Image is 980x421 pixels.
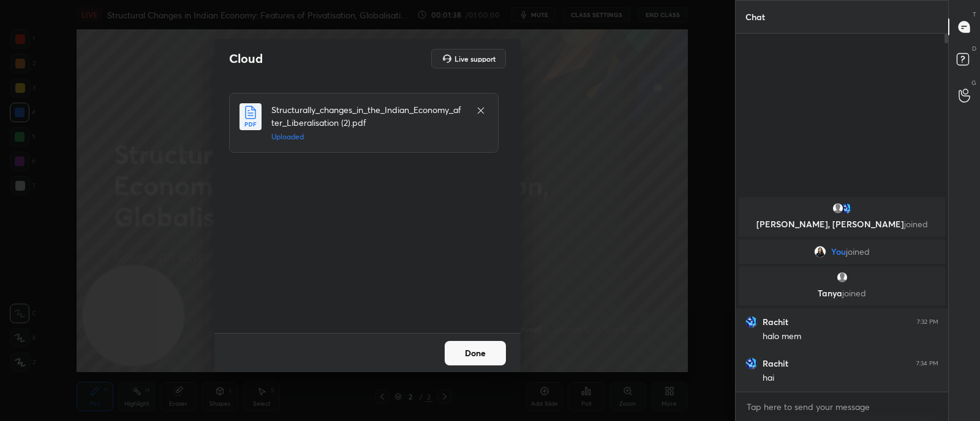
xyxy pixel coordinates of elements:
span: joined [904,218,928,230]
img: c47a7fdbdf484e2897436e00cd6859d3.jpg [840,202,853,214]
div: grid [736,195,948,392]
div: 7:32 PM [917,318,938,326]
h5: Uploaded [271,131,464,142]
span: You [831,247,846,257]
img: default.png [832,202,844,214]
h6: Rachit [763,358,788,369]
h4: Structurally_changes_in_the_Indian_Economy_after_Liberalisation (2).pdf [271,103,464,129]
div: 7:34 PM [916,360,938,367]
p: Chat [736,1,775,33]
p: T [973,10,976,19]
p: Tanya [746,288,938,298]
img: c47a7fdbdf484e2897436e00cd6859d3.jpg [745,357,758,370]
p: [PERSON_NAME], [PERSON_NAME] [746,219,938,229]
img: c47a7fdbdf484e2897436e00cd6859d3.jpg [745,316,758,328]
h2: Cloud [229,51,263,67]
span: joined [842,287,866,299]
img: ac645958af6d470e9914617ce266d6ae.jpg [814,246,826,258]
button: Done [445,341,506,365]
div: hai [763,372,938,384]
h6: Rachit [763,317,788,328]
div: halo mem [763,331,938,343]
img: default.png [836,271,848,284]
p: D [972,44,976,53]
p: G [971,78,976,87]
span: joined [846,247,870,257]
h5: Live support [454,55,496,62]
